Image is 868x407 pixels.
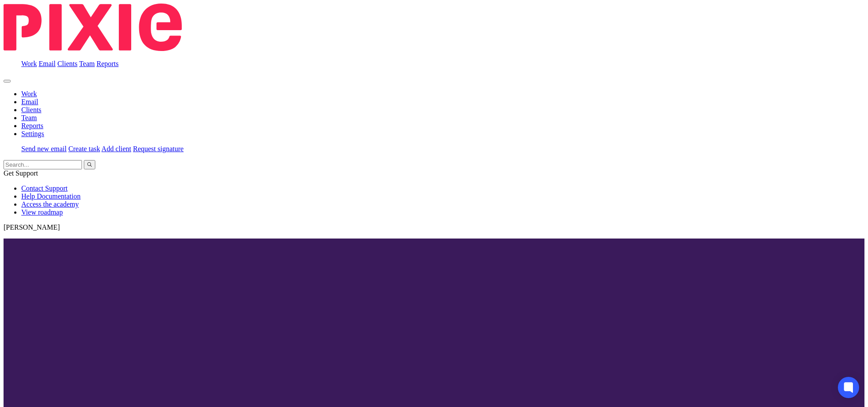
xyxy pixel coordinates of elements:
[21,130,44,137] a: Settings
[68,145,100,153] a: Create task
[97,60,119,67] a: Reports
[84,160,95,169] button: Search
[21,114,37,121] a: Team
[21,98,38,106] a: Email
[57,60,77,67] a: Clients
[39,60,55,67] a: Email
[21,145,66,153] a: Send new email
[21,106,41,113] a: Clients
[102,145,131,153] a: Add client
[133,145,184,153] a: Request signature
[4,223,864,231] p: [PERSON_NAME]
[21,90,37,98] a: Work
[4,4,182,51] img: Pixie
[21,60,37,67] a: Work
[79,60,94,67] a: Team
[21,208,63,216] a: View roadmap
[21,122,43,129] a: Reports
[21,192,81,200] a: Help Documentation
[21,184,67,192] a: Contact Support
[21,200,79,208] a: Access the academy
[4,169,38,177] span: Get Support
[4,160,82,169] input: Search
